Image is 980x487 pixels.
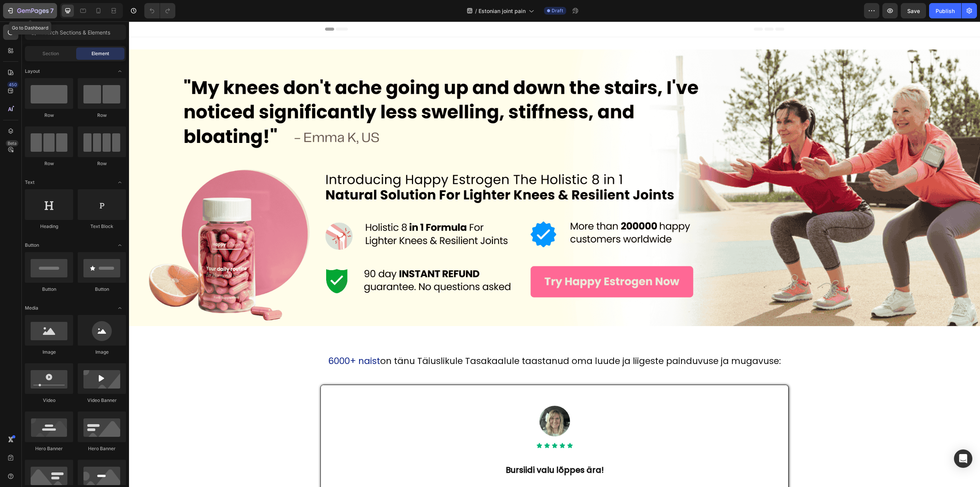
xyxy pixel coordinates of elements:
div: Row [25,160,73,167]
div: 450 [7,82,18,88]
img: gempages_583358439867024345-0fad1386-13de-438d-b3b2-5915e940fbf9.png [410,384,441,415]
div: Row [78,160,126,167]
div: Video Banner [78,397,126,404]
div: Heading [25,223,73,230]
div: Row [25,112,73,119]
div: Row [78,112,126,119]
div: Button [78,286,126,293]
div: Open Intercom Messenger [954,449,972,468]
div: Image [78,349,126,356]
span: Button [25,242,39,249]
span: Estonian joint pain [479,7,526,15]
span: Layout [25,68,40,75]
span: Toggle open [114,302,126,314]
div: Hero Banner [25,445,73,452]
span: on tänu Täiuslikule Tasakaalule taastanud oma luude ja liigeste painduvuse ja mugavuse: [251,333,652,346]
p: 7 [50,6,54,15]
div: Undo/Redo [144,3,175,18]
span: Media [25,305,38,312]
span: / [475,7,477,15]
span: Element [91,50,109,57]
iframe: Design area [129,21,980,487]
strong: Bursiidi valu lõppes ära! [377,443,475,454]
span: Toggle open [114,239,126,251]
div: Beta [6,140,18,146]
span: Toggle open [114,65,126,77]
div: Video [25,397,73,404]
span: Toggle open [114,176,126,189]
span: Draft [552,7,563,14]
div: Text Block [78,223,126,230]
div: Publish [936,7,955,15]
span: 6000+ naist [199,333,251,346]
button: 7 [3,3,57,18]
div: Image [25,349,73,356]
span: Save [907,8,920,14]
button: Publish [929,3,961,18]
div: Hero Banner [78,445,126,452]
button: Save [901,3,926,18]
div: Button [25,286,73,293]
span: Text [25,179,34,186]
input: Search Sections & Elements [25,25,126,40]
span: Section [42,50,59,57]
